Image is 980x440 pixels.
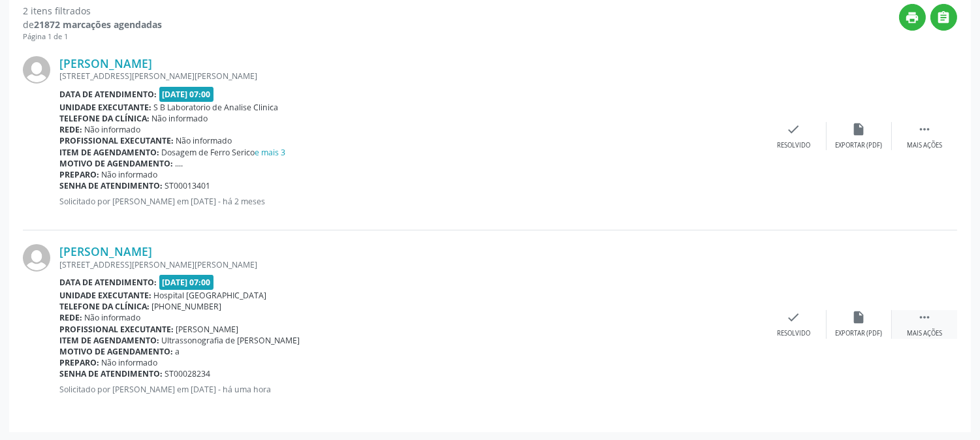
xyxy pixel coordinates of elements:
[176,135,232,146] span: Não informado
[159,87,214,102] span: [DATE] 07:00
[176,346,180,357] span: a
[23,18,162,31] div: de
[59,135,174,146] b: Profissional executante:
[59,384,761,395] p: Solicitado por [PERSON_NAME] em [DATE] - há uma hora
[59,290,151,301] b: Unidade executante:
[159,275,214,290] span: [DATE] 07:00
[59,147,159,158] b: Item de agendamento:
[255,147,286,158] a: e mais 3
[59,259,761,270] div: [STREET_ADDRESS][PERSON_NAME][PERSON_NAME]
[59,346,173,357] b: Motivo de agendamento:
[777,329,810,338] div: Resolvido
[23,56,50,84] img: img
[59,335,159,346] b: Item de agendamento:
[787,122,801,136] i: check
[59,368,163,379] b: Senha de atendimento:
[836,141,883,150] div: Exportar (PDF)
[176,158,183,169] span: ....
[852,310,866,324] i: insert_drive_file
[906,10,920,25] i: print
[59,169,99,180] b: Preparo:
[59,124,82,135] b: Rede:
[907,141,942,150] div: Mais ações
[23,4,162,18] div: 2 itens filtrados
[59,102,151,113] b: Unidade executante:
[102,357,158,368] span: Não informado
[34,18,162,31] strong: 21872 marcações agendadas
[165,180,211,191] span: ST00013401
[836,329,883,338] div: Exportar (PDF)
[787,310,801,324] i: check
[176,324,239,335] span: [PERSON_NAME]
[930,4,957,31] button: 
[777,141,810,150] div: Resolvido
[899,4,926,31] button: print
[937,10,951,25] i: 
[59,301,150,312] b: Telefone da clínica:
[59,324,174,335] b: Profissional executante:
[162,147,286,158] span: Dosagem de Ferro Serico
[59,312,82,323] b: Rede:
[59,113,150,124] b: Telefone da clínica:
[59,277,157,288] b: Data de atendimento:
[917,122,932,136] i: 
[59,158,173,169] b: Motivo de agendamento:
[59,71,761,82] div: [STREET_ADDRESS][PERSON_NAME][PERSON_NAME]
[59,244,152,259] a: [PERSON_NAME]
[59,180,163,191] b: Senha de atendimento:
[154,290,267,301] span: Hospital [GEOGRAPHIC_DATA]
[154,102,279,113] span: S B Laboratorio de Analise Clinica
[59,196,761,207] p: Solicitado por [PERSON_NAME] em [DATE] - há 2 meses
[85,124,141,135] span: Não informado
[165,368,211,379] span: ST00028234
[102,169,158,180] span: Não informado
[152,301,222,312] span: [PHONE_NUMBER]
[23,244,50,272] img: img
[23,31,162,42] div: Página 1 de 1
[162,335,300,346] span: Ultrassonografia de [PERSON_NAME]
[907,329,942,338] div: Mais ações
[852,122,866,136] i: insert_drive_file
[59,357,99,368] b: Preparo:
[85,312,141,323] span: Não informado
[152,113,208,124] span: Não informado
[59,89,157,100] b: Data de atendimento:
[59,56,152,71] a: [PERSON_NAME]
[917,310,932,324] i: 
